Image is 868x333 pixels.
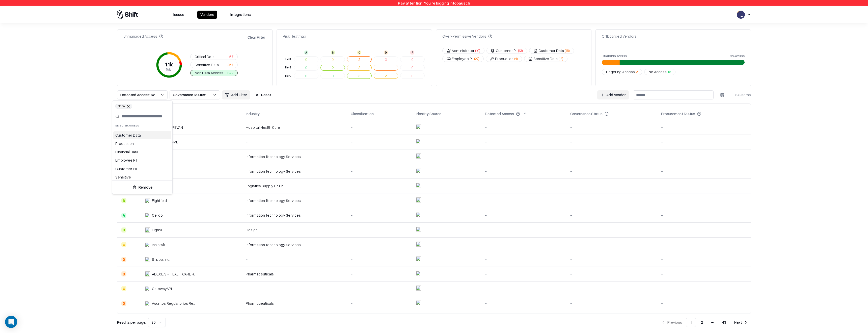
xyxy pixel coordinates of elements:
[112,121,172,130] div: Detected Access
[115,104,132,109] span: None
[113,173,171,181] div: Sensitive
[113,156,171,164] div: Employee PII
[113,148,171,156] div: Financial Data
[114,183,170,192] button: Remove
[113,165,171,173] div: Customer PII
[112,130,172,181] div: Suggestions
[113,131,171,139] div: Customer Data
[113,139,171,148] div: Production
